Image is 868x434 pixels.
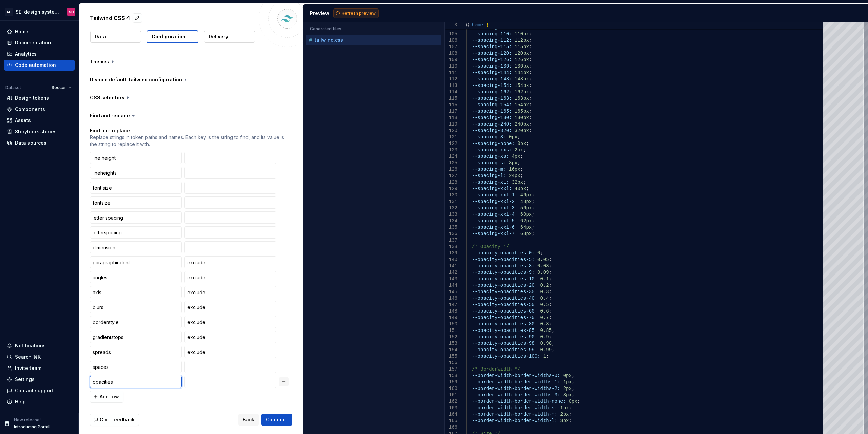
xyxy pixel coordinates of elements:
span: 0.1 [540,276,549,282]
span: ; [529,63,531,69]
span: ; [552,328,554,333]
span: --spacing-xl: [472,180,509,185]
span: --border-width-border-widths-0: [472,373,560,378]
div: 138 [445,244,457,250]
span: 110px [514,31,529,37]
div: 160 [445,385,457,392]
div: Assets [15,117,31,124]
span: 154px [514,83,529,88]
span: ; [571,386,574,391]
div: 112 [445,76,457,82]
div: 146 [445,295,457,302]
span: 0.85 [540,328,552,333]
span: Soccer [52,85,66,90]
div: Documentation [15,39,51,46]
div: 141 [445,263,457,269]
span: --opacity-opacities-0: [472,250,534,256]
div: 131 [445,199,457,205]
span: ; [529,38,531,43]
span: ; [529,96,531,101]
span: --border-width-border-widths-3: [472,392,560,398]
span: 0.8 [540,321,549,327]
span: 8px [509,160,517,166]
span: --spacing-126: [472,57,512,62]
div: Components [15,106,45,113]
div: Dataset [5,85,21,90]
a: Design tokens [4,93,75,103]
span: --border-width-border-widths-2: [472,386,560,391]
span: --spacing-110: [472,31,512,37]
span: Give feedback [100,416,135,423]
span: ; [529,57,531,62]
span: 46px [520,192,532,198]
span: ; [529,31,531,37]
span: Refresh preview [342,11,376,16]
span: 4px [512,154,520,159]
span: ; [529,70,531,75]
div: 136 [445,231,457,237]
div: 118 [445,115,457,121]
div: Help [15,398,26,405]
span: 126px [514,57,529,62]
span: 180px [514,115,529,120]
span: 148px [514,76,529,82]
span: ; [549,263,551,269]
div: 126 [445,166,457,173]
span: 0.2 [540,283,549,288]
div: 117 [445,108,457,115]
span: 136px [514,63,529,69]
div: 111 [445,70,457,76]
span: 0px [563,373,571,378]
span: --spacing-163: [472,96,512,101]
span: 32px [512,180,523,185]
p: Configuration [152,33,185,40]
div: 119 [445,121,457,128]
span: --spacing-136: [472,63,512,69]
span: ; [532,225,534,230]
div: 165 [445,418,457,424]
div: 123 [445,147,457,153]
span: ; [569,418,571,423]
span: --opacity-opacities-5: [472,257,534,262]
span: 0.7 [540,315,549,320]
span: 0.98 [540,341,552,346]
span: /* Opacity */ [472,244,509,249]
span: 240px [514,121,529,127]
span: Back [243,416,254,423]
div: Design tokens [15,95,49,101]
span: ; [529,109,531,114]
div: Contact support [15,387,53,394]
span: --border-width-border-width-l: [472,418,557,423]
a: Assets [4,115,75,126]
div: 162 [445,398,457,405]
span: --spacing-3: [472,134,506,140]
button: SESEI design system - backupSD [1,4,77,19]
span: 0.05 [537,257,549,262]
span: --spacing-xxl-7: [472,231,517,237]
div: 106 [445,37,457,44]
span: ; [549,257,551,262]
span: ; [529,121,531,127]
div: 147 [445,302,457,308]
button: Search ⌘K [4,352,75,362]
div: Home [15,28,28,35]
div: 151 [445,327,457,334]
button: Configuration [147,30,198,43]
span: ; [529,83,531,88]
p: Delivery [209,33,228,40]
a: Storybook stories [4,126,75,137]
div: 134 [445,218,457,224]
div: 109 [445,57,457,63]
span: 48px [520,199,532,204]
div: 149 [445,315,457,321]
div: 132 [445,205,457,211]
span: ; [532,199,534,204]
span: @ [466,22,469,28]
span: ; [532,205,534,211]
span: 40px [514,186,526,191]
div: 105 [445,31,457,37]
span: --opacity-opacities-99: [472,347,537,353]
span: ; [517,160,520,166]
span: --spacing-xs: [472,154,509,159]
div: Storybook stories [15,128,57,135]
